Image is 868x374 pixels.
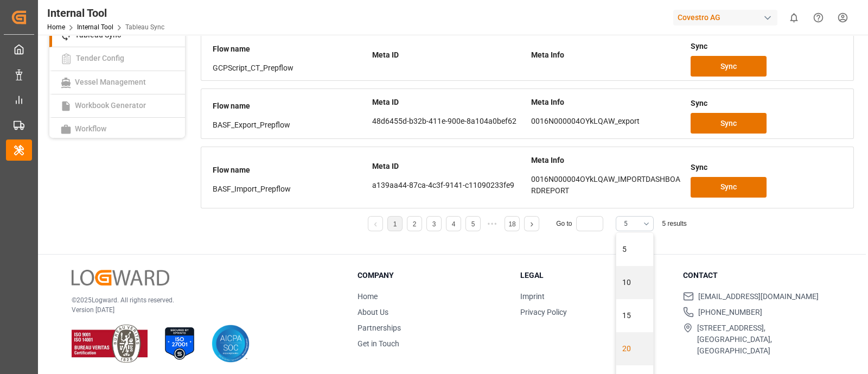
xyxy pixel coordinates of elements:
div: Flow name [213,40,365,59]
div: Meta ID [372,157,524,176]
div: BASF_Import_Prepflow [213,183,365,195]
div: Meta ID [372,46,524,65]
p: 0016N000004OYkLQAW_export [531,116,683,127]
div: Meta ID [372,93,524,112]
div: 20 [616,332,653,365]
button: show 0 new notifications [782,5,806,30]
span: Sync [720,61,737,72]
li: Previous Page [368,216,383,231]
li: Next 5 Pages [485,216,500,231]
div: BASF_Export_Prepflow [213,119,365,131]
span: Tender Config [73,54,127,62]
a: Workflow [49,118,185,141]
img: Logward Logo [72,270,169,286]
a: 4 [452,220,456,228]
li: Next Page [524,216,539,231]
p: 48d6455d-b32b-411e-900e-8a104a0bef62 [372,116,524,127]
div: Sync [691,94,843,113]
div: Internal Tool [47,5,164,21]
div: GCPScript_CT_Prepflow [213,62,365,74]
li: 4 [446,216,461,231]
a: About Us [358,308,388,316]
div: Sync [691,158,843,177]
p: © 2025 Logward. All rights reserved. [72,295,330,305]
a: Get in Touch [358,339,399,348]
button: Sync [691,56,767,77]
a: Home [358,292,378,301]
li: 5 [465,216,481,231]
span: [EMAIL_ADDRESS][DOMAIN_NAME] [698,291,819,302]
a: 1 [393,220,397,228]
a: Partnerships [358,324,401,332]
span: Sync [720,181,737,193]
div: Flow name [213,97,365,116]
a: Vessel Management [49,71,185,94]
a: Tableau Sync [49,24,185,47]
button: close menu [616,216,654,231]
h3: Contact [683,270,832,281]
button: Sync [691,113,767,134]
a: Imprint [520,292,545,301]
span: Sync [720,118,737,129]
a: 18 [508,220,515,228]
button: Sync [691,177,767,198]
span: 5 results [662,220,686,227]
span: [STREET_ADDRESS], [GEOGRAPHIC_DATA], [GEOGRAPHIC_DATA] [697,322,832,357]
a: Home [47,23,65,31]
a: 2 [413,220,417,228]
li: 1 [387,216,403,231]
a: Privacy Policy [520,308,567,316]
div: 10 [616,266,653,299]
span: [PHONE_NUMBER] [698,307,762,318]
div: Meta Info [531,93,683,112]
img: ISO 27001 Certification [161,325,199,363]
img: AICPA SOC [212,325,250,363]
div: Sync [691,37,843,56]
div: 5 [616,233,653,266]
a: 5 [471,220,475,228]
button: Help Center [806,5,831,30]
span: Workbook Generator [72,101,149,110]
span: Vessel Management [72,78,149,86]
div: 15 [616,299,653,332]
li: 18 [505,216,520,231]
img: ISO 9001 & ISO 14001 Certification [72,325,148,363]
p: Version [DATE] [72,305,330,315]
div: Flow name [213,161,365,180]
div: Go to [556,216,608,231]
div: Covestro AG [673,10,777,26]
a: Tender Config [49,47,185,71]
div: Meta Info [531,151,683,170]
button: Covestro AG [673,7,782,28]
a: Internal Tool [77,23,113,31]
a: 3 [432,220,436,228]
div: Meta Info [531,46,683,65]
li: 3 [426,216,442,231]
li: 2 [407,216,422,231]
h3: Company [358,270,507,281]
h3: Legal [520,270,669,281]
span: 5 [624,219,628,229]
p: 0016N000004OYkLQAW_IMPORTDASHBOARDREPORT [531,174,683,196]
span: Workflow [72,124,110,133]
p: a139aa44-87ca-4c3f-9141-c11090233fe9 [372,180,524,191]
a: Workbook Generator [49,94,185,118]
